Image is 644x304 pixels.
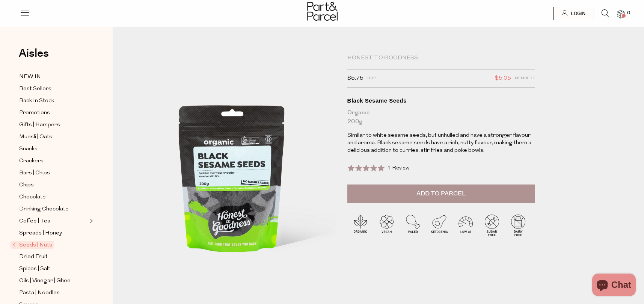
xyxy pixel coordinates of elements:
span: Snacks [19,145,38,154]
span: Best Sellers [19,85,51,94]
a: Muesli | Oats [19,132,87,142]
a: Gifts | Hampers [19,120,87,130]
a: Pasta | Noodles [19,288,87,298]
span: Chips [19,181,34,190]
div: Black Sesame Seeds [347,97,535,104]
a: Snacks [19,144,87,154]
button: Expand/Collapse Coffee | Tea [88,216,93,225]
a: 0 [617,10,624,18]
a: Drinking Chocolate [19,204,87,214]
img: P_P-ICONS-Live_Bec_V11_Sugar_Free.svg [479,212,505,238]
img: P_P-ICONS-Live_Bec_V11_Vegan.svg [374,212,400,238]
span: RRP [367,74,376,83]
div: Honest to Goodness [347,54,535,62]
span: Spreads | Honey [19,229,62,238]
span: Bars | Chips [19,169,50,178]
inbox-online-store-chat: Shopify online store chat [590,274,638,298]
span: Muesli | Oats [19,133,52,142]
span: Crackers [19,157,44,166]
span: Promotions [19,109,50,118]
span: 0 [625,10,632,17]
a: Back In Stock [19,96,87,106]
img: P_P-ICONS-Live_Bec_V11_Dairy_Free.svg [505,212,531,238]
img: Black Sesame Seeds [135,57,336,286]
a: Spreads | Honey [19,228,87,238]
span: Pasta | Noodles [19,289,60,298]
span: Gifts | Hampers [19,121,60,130]
span: Aisles [19,45,49,62]
a: Aisles [19,48,49,67]
a: NEW IN [19,72,87,82]
a: Chips [19,180,87,190]
img: P_P-ICONS-Live_Bec_V11_Organic.svg [347,212,374,238]
span: $5.75 [347,74,363,83]
a: Oils | Vinegar | Ghee [19,276,87,286]
span: Add to Parcel [416,189,466,198]
span: Chocolate [19,193,46,202]
span: Spices | Salt [19,265,50,274]
div: Organic 200g [347,108,535,126]
span: $5.05 [495,74,511,83]
span: Login [569,11,585,17]
span: Oils | Vinegar | Ghee [19,277,71,286]
p: Similar to white sesame seeds, but unhulled and have a stronger flavour and aroma. Black sesame s... [347,132,535,154]
a: Promotions [19,108,87,118]
span: Coffee | Tea [19,217,50,226]
span: Back In Stock [19,97,54,106]
span: Drinking Chocolate [19,205,69,214]
span: Seeds | Nuts [11,241,54,249]
a: Best Sellers [19,84,87,94]
a: Seeds | Nuts [12,240,87,250]
img: P_P-ICONS-Live_Bec_V11_Low_Gi.svg [452,212,479,238]
a: Dried Fruit [19,252,87,262]
span: Dried Fruit [19,253,48,262]
img: P_P-ICONS-Live_Bec_V11_Ketogenic.svg [426,212,452,238]
a: Login [553,7,594,20]
a: Chocolate [19,192,87,202]
span: Members [515,74,535,83]
img: Part&Parcel [307,2,338,21]
span: NEW IN [19,73,41,82]
a: Spices | Salt [19,264,87,274]
a: Crackers [19,156,87,166]
button: Add to Parcel [347,185,535,203]
a: Bars | Chips [19,168,87,178]
span: 1 Review [387,165,409,171]
a: Coffee | Tea [19,216,87,226]
img: P_P-ICONS-Live_Bec_V11_Paleo.svg [400,212,426,238]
